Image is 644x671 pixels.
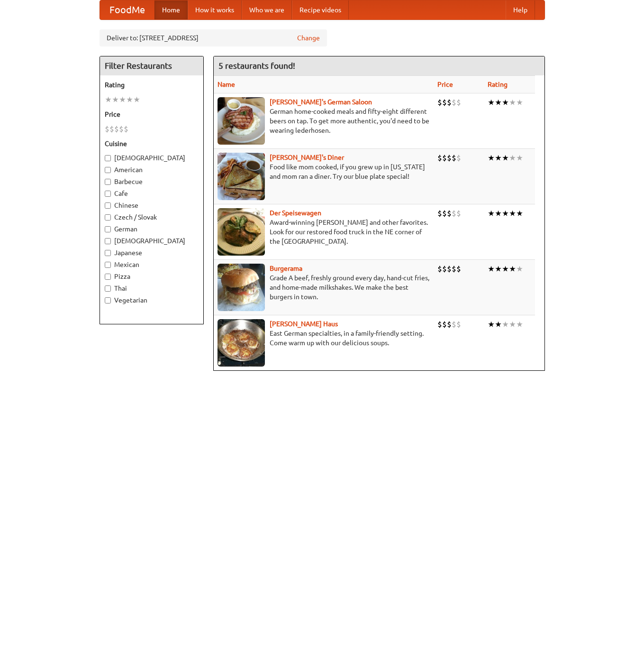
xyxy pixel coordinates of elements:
[456,264,461,274] li: $
[105,236,199,246] label: [DEMOGRAPHIC_DATA]
[516,208,523,219] li: ★
[509,97,516,108] li: ★
[502,208,509,219] li: ★
[105,189,199,198] label: Cafe
[105,214,111,221] input: Czech / Slovak
[100,0,154,19] a: FoodMe
[218,81,235,88] a: Name
[452,153,456,163] li: $
[218,107,430,135] p: German home-cooked meals and fifty-eight different beers on tap. To get more authentic, you'd nee...
[516,97,523,108] li: ★
[488,208,495,219] li: ★
[105,191,111,197] input: Cafe
[124,124,128,134] li: $
[516,153,523,163] li: ★
[100,29,327,46] div: Deliver to: [STREET_ADDRESS]
[242,0,292,19] a: Who we are
[105,238,111,244] input: [DEMOGRAPHIC_DATA]
[105,179,111,185] input: Barbecue
[105,110,199,119] h5: Price
[456,153,461,163] li: $
[218,329,430,348] p: East German specialties, in a family-friendly setting. Come warm up with our delicious soups.
[218,162,430,181] p: Food like mom cooked, if you grew up in [US_STATE] and mom ran a diner. Try our blue plate special!
[456,208,461,219] li: $
[488,153,495,163] li: ★
[488,81,508,88] a: Rating
[126,94,133,105] li: ★
[105,285,111,292] input: Thai
[452,97,456,108] li: $
[105,139,199,148] h5: Cuisine
[105,155,111,161] input: [DEMOGRAPHIC_DATA]
[105,94,112,105] li: ★
[495,208,502,219] li: ★
[218,264,265,311] img: burgerama.jpg
[105,260,199,269] label: Mexican
[437,153,442,163] li: $
[442,264,447,274] li: $
[218,208,265,256] img: speisewagen.jpg
[447,264,452,274] li: $
[100,56,203,75] h4: Filter Restaurants
[502,319,509,330] li: ★
[105,224,199,234] label: German
[105,201,199,210] label: Chinese
[456,97,461,108] li: $
[452,264,456,274] li: $
[105,274,111,280] input: Pizza
[218,61,295,70] ng-pluralize: 5 restaurants found!
[297,33,320,43] a: Change
[105,272,199,281] label: Pizza
[270,154,344,161] a: [PERSON_NAME]'s Diner
[188,0,242,19] a: How it works
[270,320,338,328] a: [PERSON_NAME] Haus
[105,297,111,303] input: Vegetarian
[112,94,119,105] li: ★
[488,264,495,274] li: ★
[502,153,509,163] li: ★
[452,319,456,330] li: $
[509,319,516,330] li: ★
[154,0,188,19] a: Home
[509,153,516,163] li: ★
[509,264,516,274] li: ★
[105,165,199,175] label: American
[270,265,302,272] a: Burgerama
[292,0,349,19] a: Recipe videos
[133,94,140,105] li: ★
[218,153,265,200] img: sallys.jpg
[447,319,452,330] li: $
[516,319,523,330] li: ★
[437,264,442,274] li: $
[437,81,453,88] a: Price
[442,208,447,219] li: $
[488,97,495,108] li: ★
[105,295,199,305] label: Vegetarian
[442,153,447,163] li: $
[119,94,126,105] li: ★
[495,97,502,108] li: ★
[105,80,199,90] h5: Rating
[105,248,199,257] label: Japanese
[105,226,111,232] input: German
[270,98,372,106] a: [PERSON_NAME]'s German Saloon
[218,218,430,246] p: Award-winning [PERSON_NAME] and other favorites. Look for our restored food truck in the NE corne...
[447,97,452,108] li: $
[437,319,442,330] li: $
[495,319,502,330] li: ★
[442,319,447,330] li: $
[105,284,199,293] label: Thai
[456,319,461,330] li: $
[502,97,509,108] li: ★
[270,209,321,217] a: Der Speisewagen
[105,250,111,256] input: Japanese
[105,124,109,134] li: $
[506,0,535,19] a: Help
[105,212,199,222] label: Czech / Slovak
[452,208,456,219] li: $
